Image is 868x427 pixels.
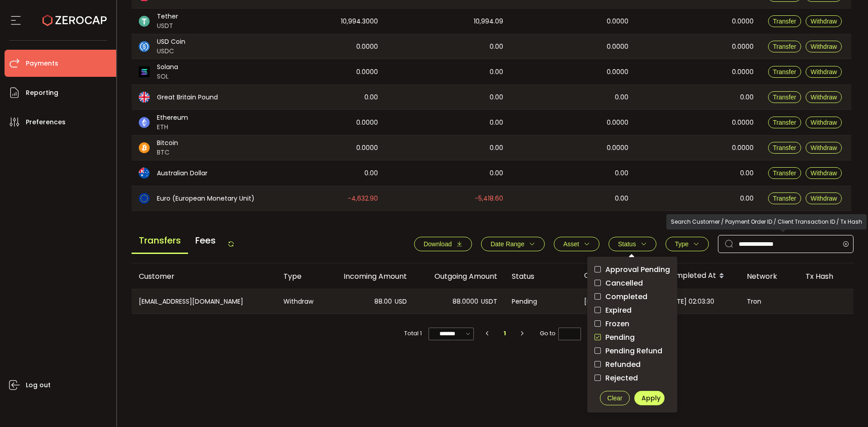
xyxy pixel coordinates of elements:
[666,214,867,230] div: Search Customer / Payment Order ID / Client Transaction ID / Tx Hash
[139,142,150,153] img: btc_portfolio.svg
[607,67,628,77] span: 0.0000
[732,117,754,128] span: 0.0000
[811,144,837,151] span: Withdraw
[139,66,150,77] img: sol_portfolio.png
[806,41,842,52] button: Withdraw
[188,228,223,253] span: Fees
[642,394,660,403] span: Apply
[481,296,497,307] span: USDT
[609,237,656,251] button: Status
[563,240,579,248] span: Asset
[665,296,714,307] span: [DATE] 02:03:30
[773,195,797,202] span: Transfer
[773,18,797,25] span: Transfer
[341,16,378,27] span: 10,994.3000
[490,42,503,52] span: 0.00
[26,86,58,99] span: Reporting
[773,144,797,151] span: Transfer
[811,169,837,177] span: Withdraw
[811,119,837,126] span: Withdraw
[740,92,754,103] span: 0.00
[773,119,797,126] span: Transfer
[26,57,58,70] span: Payments
[740,271,798,282] div: Network
[768,167,802,179] button: Transfer
[806,91,842,103] button: Withdraw
[348,193,378,204] span: -4,632.90
[395,296,407,307] span: USD
[732,67,754,77] span: 0.0000
[607,143,628,153] span: 0.0000
[139,168,150,178] img: aud_portfolio.svg
[773,169,797,177] span: Transfer
[607,42,628,52] span: 0.0000
[157,12,178,21] span: Tether
[768,117,802,128] button: Transfer
[132,271,276,282] div: Customer
[601,292,647,301] span: Completed
[491,240,524,248] span: Date Range
[324,271,414,282] div: Incoming Amount
[806,117,842,128] button: Withdraw
[157,47,185,56] span: USDC
[806,192,842,204] button: Withdraw
[607,16,628,27] span: 0.0000
[732,42,754,52] span: 0.0000
[601,306,632,314] span: Expired
[505,271,577,282] div: Status
[424,240,452,248] span: Download
[615,168,628,178] span: 0.00
[157,148,178,157] span: BTC
[806,66,842,78] button: Withdraw
[139,92,150,103] img: gbp_portfolio.svg
[806,167,842,179] button: Withdraw
[540,327,581,340] span: Go to
[157,37,185,47] span: USD Coin
[600,391,630,405] button: Clear
[823,384,868,427] iframe: Chat Widget
[404,327,422,340] span: Total 1
[732,16,754,27] span: 0.0000
[356,67,378,77] span: 0.0000
[157,194,255,203] span: Euro (European Monetary Unit)
[139,16,150,27] img: usdt_portfolio.svg
[806,15,842,27] button: Withdraw
[157,93,218,102] span: Great Britain Pound
[601,374,638,382] span: Rejected
[132,228,188,254] span: Transfers
[658,268,740,284] div: Completed At
[584,296,633,307] span: [DATE] 02:03:30
[139,193,150,204] img: eur_portfolio.svg
[768,15,802,27] button: Transfer
[157,169,208,178] span: Australian Dollar
[490,168,503,178] span: 0.00
[157,72,178,81] span: SOL
[601,347,662,355] span: Pending Refund
[811,195,837,202] span: Withdraw
[811,43,837,50] span: Withdraw
[26,379,51,392] span: Log out
[806,142,842,154] button: Withdraw
[490,117,503,128] span: 0.00
[414,271,505,282] div: Outgoing Amount
[157,62,178,72] span: Solana
[773,94,797,101] span: Transfer
[374,296,392,307] span: 88.00
[157,113,188,122] span: Ethereum
[490,92,503,103] span: 0.00
[740,289,798,314] div: Tron
[157,122,188,132] span: ETH
[768,66,802,78] button: Transfer
[768,41,802,52] button: Transfer
[618,240,636,248] span: Status
[157,138,178,148] span: Bitcoin
[497,327,513,340] li: 1
[601,333,635,342] span: Pending
[594,264,670,384] div: checkbox-group
[811,18,837,25] span: Withdraw
[634,391,665,405] button: Apply
[740,193,754,204] span: 0.00
[356,143,378,153] span: 0.0000
[768,91,802,103] button: Transfer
